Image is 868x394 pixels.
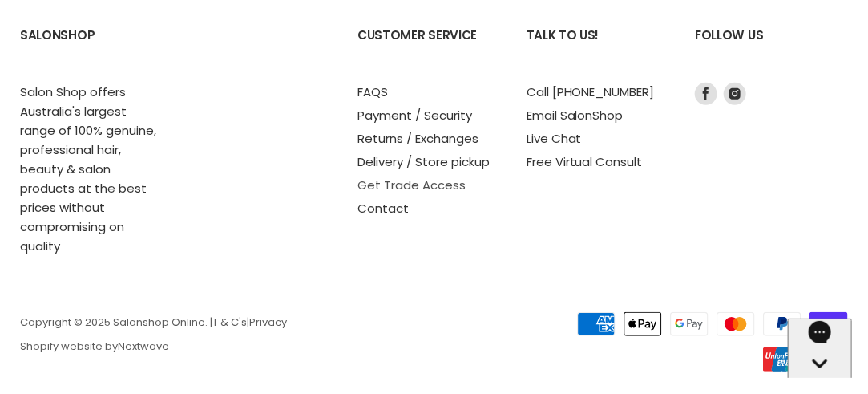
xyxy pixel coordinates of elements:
a: Email SalonShop [527,107,624,124]
h2: Follow us [695,15,848,82]
h2: SalonShop [20,15,157,82]
h2: Customer Service [357,15,495,82]
a: Get Trade Access [357,177,466,193]
iframe: Gorgias live chat messenger [788,319,852,378]
a: T & C's [212,315,247,330]
p: Copyright © 2025 Salonshop Online. | | Shopify website by [20,317,507,353]
a: Free Virtual Consult [527,153,643,170]
a: Payment / Security [357,107,472,124]
a: FAQS [357,83,388,100]
a: Delivery / Store pickup [357,153,490,170]
a: Live Chat [527,130,582,147]
a: Call [PHONE_NUMBER] [527,83,655,100]
h2: Talk to us! [527,15,664,82]
a: Privacy [249,315,287,330]
a: Returns / Exchanges [357,130,478,147]
a: Nextwave [118,339,169,354]
a: Contact [357,200,409,217]
p: Salon Shop offers Australia's largest range of 100% genuine, professional hair, beauty & salon pr... [20,83,157,256]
